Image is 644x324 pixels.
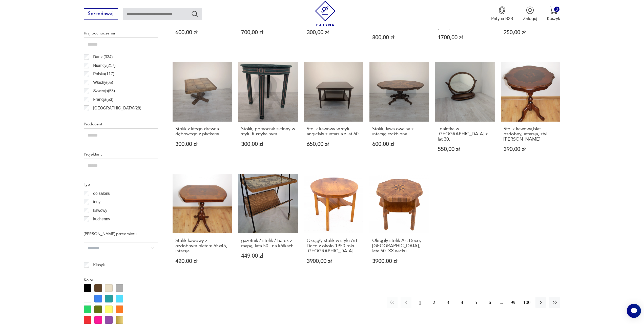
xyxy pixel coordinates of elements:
[93,190,110,197] p: do salonu
[523,16,537,22] p: Zaloguj
[456,297,467,308] button: 4
[93,113,129,120] p: Czechosłowacja ( 22 )
[547,16,560,22] p: Koszyk
[627,304,641,318] iframe: Smartsupp widget button
[84,231,158,237] p: [PERSON_NAME] przedmiotu
[372,126,426,137] h3: Stolik, ława owalna z intarsją rzeźbiona
[93,79,113,86] p: Włochy ( 65 )
[504,30,558,35] p: 250,00 zł
[304,62,363,164] a: Stolik kawowy w stylu angielski z intarsja z lat 60.Stolik kawowy w stylu angielski z intarsja z ...
[369,62,429,164] a: Stolik, ława owalna z intarsją rzeźbionaStolik, ława owalna z intarsją rzeźbiona600,00 zł
[523,6,537,22] button: Zaloguj
[498,6,506,14] img: Ikona medalu
[428,297,439,308] button: 2
[491,6,513,22] button: Patyna B2B
[241,253,295,259] p: 449,00 zł
[307,30,361,35] p: 300,00 zł
[84,30,158,36] p: Kraj pochodzenia
[414,297,425,308] button: 1
[173,62,232,164] a: Stolik z litego drewna dębowego z płytkamiStolik z litego drewna dębowego z płytkami300,00 zł
[241,30,295,35] p: 700,00 zł
[438,147,492,152] p: 550,00 zł
[93,54,113,60] p: Dania ( 334 )
[438,126,492,142] h3: Toaletka w [GEOGRAPHIC_DATA] z lat 30.
[241,126,295,137] h3: Stolik, pomocnik zielony w stylu Rustykalnym
[443,297,453,308] button: 3
[372,15,426,30] h3: Wysoki stolik karciak, konsola w stylu ludwikowskim
[372,35,426,40] p: 800,00 zł
[175,30,230,35] p: 600,00 zł
[507,297,518,308] button: 99
[372,142,426,147] p: 600,00 zł
[175,238,230,254] h3: Stolik kawowy z ozdobnym blatem 65x45, intarsja
[93,96,113,103] p: Francja ( 53 )
[93,199,100,205] p: inny
[175,259,230,264] p: 420,00 zł
[84,181,158,188] p: Typ
[484,297,495,308] button: 6
[504,126,558,142] h3: Stolik kawowy,blat ozdobny, intarsja, styl [PERSON_NAME]
[175,142,230,147] p: 300,00 zł
[550,6,557,14] img: Ikona koszyka
[304,174,363,276] a: Okrągły stolik w stylu Art Deco z około 1950 roku, Polska.Okrągły stolik w stylu Art Deco z około...
[372,238,426,254] h3: Okrągły stolik Art Deco, [GEOGRAPHIC_DATA], lata 50. XX wieku.
[491,6,513,22] a: Ikona medaluPatyna B2B
[435,62,495,164] a: Toaletka w mahoniu z lat 30.Toaletka w [GEOGRAPHIC_DATA] z lat 30.550,00 zł
[313,1,338,26] img: Patyna - sklep z meblami i dekoracjami vintage
[307,126,361,137] h3: Stolik kawowy w stylu angielski z intarsja z lat 60.
[307,142,361,147] p: 650,00 zł
[238,174,298,276] a: gazetnik / stolik / barek z mapą, lata 50., na kółkachgazetnik / stolik / barek z mapą, lata 50.,...
[191,10,198,17] button: Szukaj
[522,297,532,308] button: 100
[93,71,114,77] p: Polska ( 117 )
[307,238,361,254] h3: Okrągły stolik w stylu Art Deco z około 1950 roku, [GEOGRAPHIC_DATA].
[84,12,118,16] a: Sprzedawaj
[93,262,105,268] p: Klasyk
[369,174,429,276] a: Okrągły stolik Art Deco, Polska, lata 50. XX wieku.Okrągły stolik Art Deco, [GEOGRAPHIC_DATA], la...
[84,121,158,127] p: Producent
[501,62,560,164] a: Stolik kawowy,blat ozdobny, intarsja, styl ludwikowskiStolik kawowy,blat ozdobny, intarsja, styl ...
[93,207,107,214] p: kawowy
[307,259,361,264] p: 3900,00 zł
[93,105,141,111] p: [GEOGRAPHIC_DATA] ( 28 )
[84,151,158,158] p: Projektant
[93,88,115,94] p: Szwecja ( 53 )
[438,15,492,30] h3: Stolik, konsola antyczna przyścienna z intarsją z początku XX wieku
[241,142,295,147] p: 300,00 zł
[438,35,492,40] p: 1700,00 zł
[93,216,110,222] p: kuchenny
[241,238,295,249] h3: gazetnik / stolik / barek z mapą, lata 50., na kółkach
[526,6,534,14] img: Ikonka użytkownika
[93,62,115,69] p: Niemcy ( 217 )
[372,259,426,264] p: 3900,00 zł
[547,6,560,22] button: 0Koszyk
[470,297,481,308] button: 5
[84,277,158,283] p: Kolor
[84,8,118,20] button: Sprzedawaj
[173,174,232,276] a: Stolik kawowy z ozdobnym blatem 65x45, intarsjaStolik kawowy z ozdobnym blatem 65x45, intarsja420...
[554,7,559,12] div: 0
[491,16,513,22] p: Patyna B2B
[504,147,558,152] p: 390,00 zł
[175,126,230,137] h3: Stolik z litego drewna dębowego z płytkami
[238,62,298,164] a: Stolik, pomocnik zielony w stylu RustykalnymStolik, pomocnik zielony w stylu Rustykalnym300,00 zł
